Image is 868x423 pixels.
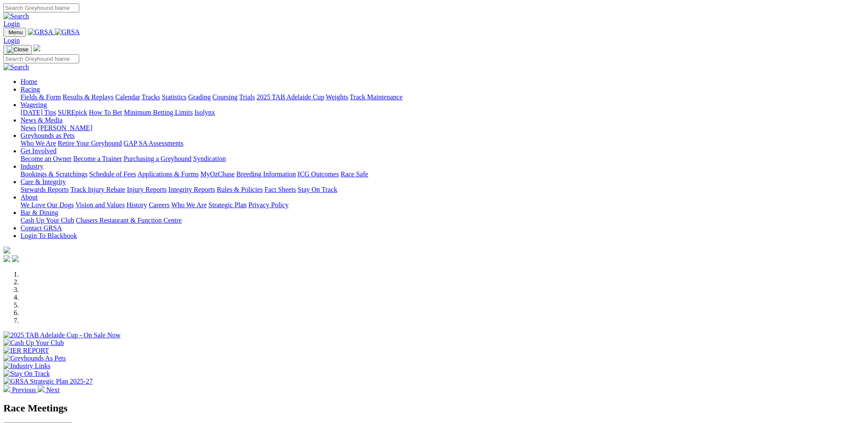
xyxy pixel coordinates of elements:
[9,29,23,36] span: Menu
[21,209,58,216] a: Bar & Dining
[124,140,184,147] a: GAP SA Assessments
[217,186,263,193] a: Rules & Policies
[115,93,140,101] a: Calendar
[127,186,167,193] a: Injury Reports
[89,170,136,178] a: Schedule of Fees
[236,170,296,178] a: Breeding Information
[21,101,47,108] a: Wagering
[3,386,38,393] a: Previous
[73,155,122,162] a: Become a Trainer
[298,170,339,178] a: ICG Outcomes
[340,170,368,178] a: Race Safe
[124,109,193,116] a: Minimum Betting Limits
[3,45,32,54] button: Toggle navigation
[3,331,121,339] img: 2025 TAB Adelaide Cup - On Sale Now
[3,402,865,414] h2: Race Meetings
[28,28,53,36] img: GRSA
[38,385,45,392] img: chevron-right-pager-white.svg
[350,93,403,101] a: Track Maintenance
[89,109,122,116] a: How To Bet
[21,155,865,163] div: Get Involved
[126,201,147,209] a: History
[3,370,50,378] img: Stay On Track
[21,217,865,224] div: Bar & Dining
[3,20,20,27] a: Login
[142,93,160,101] a: Tracks
[193,155,226,162] a: Syndication
[58,140,122,147] a: Retire Your Greyhound
[75,201,125,209] a: Vision and Values
[3,37,20,44] a: Login
[212,93,238,101] a: Coursing
[21,109,865,116] div: Wagering
[7,46,28,53] img: Close
[3,362,51,370] img: Industry Links
[21,132,75,139] a: Greyhounds as Pets
[21,170,87,178] a: Bookings & Scratchings
[12,255,19,262] img: twitter.svg
[21,93,61,101] a: Fields & Form
[63,93,113,101] a: Results & Replays
[21,217,74,224] a: Cash Up Your Club
[21,186,865,194] div: Care & Integrity
[3,54,79,63] input: Search
[3,347,49,354] img: IER REPORT
[3,378,92,385] img: GRSA Strategic Plan 2025-27
[38,386,60,393] a: Next
[326,93,348,101] a: Weights
[55,28,80,36] img: GRSA
[21,155,72,162] a: Become an Owner
[209,201,247,209] a: Strategic Plan
[3,3,79,12] input: Search
[21,201,74,209] a: We Love Our Dogs
[3,354,66,362] img: Greyhounds As Pets
[3,247,10,253] img: logo-grsa-white.png
[3,255,10,262] img: facebook.svg
[3,12,29,20] img: Search
[265,186,296,193] a: Fact Sheets
[3,63,29,71] img: Search
[162,93,187,101] a: Statistics
[298,186,337,193] a: Stay On Track
[21,86,40,93] a: Racing
[21,140,865,147] div: Greyhounds as Pets
[21,116,63,124] a: News & Media
[21,109,56,116] a: [DATE] Tips
[21,232,77,239] a: Login To Blackbook
[149,201,170,209] a: Careers
[21,140,56,147] a: Who We Are
[21,78,37,85] a: Home
[257,93,324,101] a: 2025 TAB Adelaide Cup
[70,186,125,193] a: Track Injury Rebate
[168,186,215,193] a: Integrity Reports
[171,201,207,209] a: Who We Are
[21,93,865,101] div: Racing
[200,170,235,178] a: MyOzChase
[76,217,182,224] a: Chasers Restaurant & Function Centre
[21,124,36,131] a: News
[21,224,62,232] a: Contact GRSA
[188,93,211,101] a: Grading
[46,386,60,393] span: Next
[3,385,10,392] img: chevron-left-pager-white.svg
[58,109,87,116] a: SUREpick
[21,178,66,185] a: Care & Integrity
[3,28,26,37] button: Toggle navigation
[21,186,69,193] a: Stewards Reports
[21,163,43,170] a: Industry
[248,201,289,209] a: Privacy Policy
[137,170,199,178] a: Applications & Forms
[33,45,40,51] img: logo-grsa-white.png
[239,93,255,101] a: Trials
[124,155,191,162] a: Purchasing a Greyhound
[21,170,865,178] div: Industry
[194,109,215,116] a: Isolynx
[21,194,38,201] a: About
[38,124,92,131] a: [PERSON_NAME]
[12,386,36,393] span: Previous
[21,124,865,132] div: News & Media
[3,339,64,347] img: Cash Up Your Club
[21,147,57,155] a: Get Involved
[21,201,865,209] div: About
